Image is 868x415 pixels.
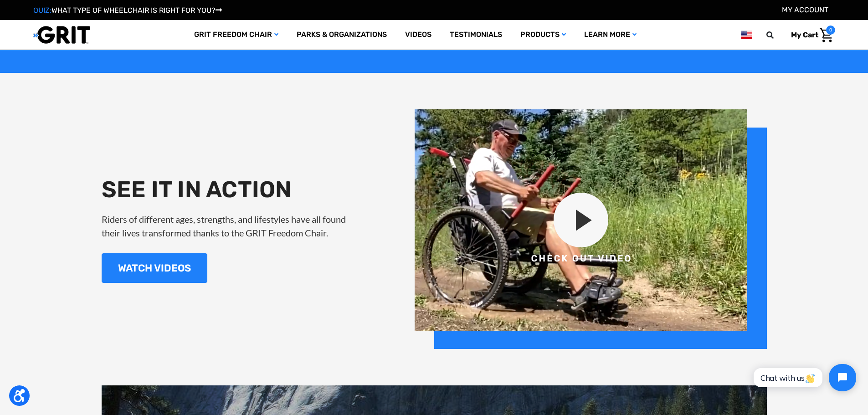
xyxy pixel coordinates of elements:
[441,20,511,50] a: Testimonials
[791,31,818,39] span: My Cart
[288,20,396,50] a: Parks & Organizations
[770,26,784,45] input: Search
[185,20,288,50] a: GRIT Freedom Chair
[33,6,51,15] span: QUIZ:
[102,176,357,203] h2: SEE IT IN ACTION
[741,29,752,41] img: us.png
[415,109,767,349] img: group-120-2x.png
[575,20,646,50] a: Learn More
[102,253,207,283] a: WATCH VIDEOS
[744,356,864,399] iframe: Tidio Chat
[784,26,835,45] a: Cart with 0 items
[153,37,202,46] span: Phone Number
[102,212,357,240] p: Riders of different ages, strengths, and lifestyles have all found their lives transformed thanks...
[826,26,835,35] span: 0
[511,20,575,50] a: Products
[782,5,828,14] a: Account
[33,6,222,15] a: QUIZ:WHAT TYPE OF WHEELCHAIR IS RIGHT FOR YOU?
[33,26,90,44] img: GRIT All-Terrain Wheelchair and Mobility Equipment
[820,28,833,42] img: Cart
[396,20,441,50] a: Videos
